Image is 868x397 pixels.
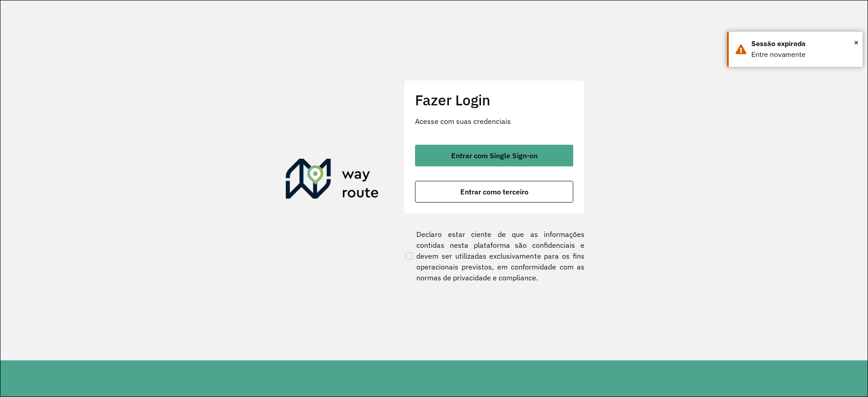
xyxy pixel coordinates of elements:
span: Entrar como terceiro [460,188,528,195]
button: button [415,181,573,203]
h2: Fazer Login [415,91,573,109]
p: Acesse com suas credenciais [415,116,573,127]
label: Declaro estar ciente de que as informações contidas nesta plataforma são confidenciais e devem se... [404,229,585,283]
span: × [854,36,859,49]
button: button [415,145,573,166]
span: Entrar com Single Sign-on [451,152,538,159]
img: Roteirizador AmbevTech [286,159,379,202]
div: Entre novamente [751,49,856,60]
button: Close [854,36,859,49]
div: Sessão expirada [751,38,856,49]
